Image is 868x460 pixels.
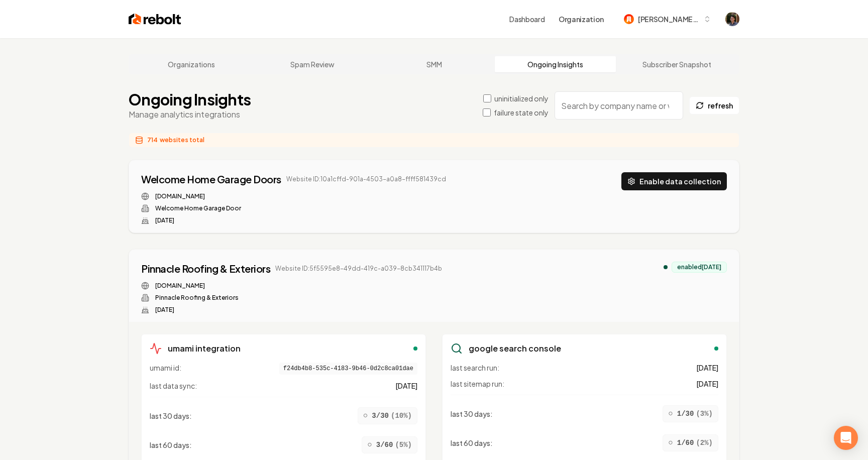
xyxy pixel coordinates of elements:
[252,56,374,72] a: Spam Review
[616,56,737,72] a: Subscriber Snapshot
[129,12,181,26] img: Rebolt Logo
[696,379,718,389] span: [DATE]
[668,437,673,449] span: ○
[395,440,412,450] span: ( 5 %)
[286,175,446,183] span: Website ID: 10a1cffd-901a-4503-a0a8-ffff581439cd
[672,262,727,273] div: enabled [DATE]
[664,265,668,269] div: analytics enabled
[469,342,561,355] h3: google search console
[638,14,699,25] span: [PERSON_NAME]-62
[714,347,718,351] div: enabled
[391,411,412,421] span: ( 10 %)
[509,14,545,24] a: Dashboard
[451,363,499,373] span: last search run:
[663,434,718,451] div: 1/60
[358,407,417,424] div: 3/30
[834,426,858,450] div: Open Intercom Messenger
[553,10,610,28] button: Organization
[155,192,205,200] a: [DOMAIN_NAME]
[141,192,446,200] div: Website
[621,172,727,190] button: Enable data collection
[129,90,251,108] h1: Ongoing Insights
[150,381,197,391] span: last data sync:
[147,136,158,144] span: 714
[168,342,241,355] h3: umami integration
[624,14,634,24] img: mitchell-62
[725,12,739,26] button: Open user button
[725,12,739,26] img: Mitchell Stahl
[279,363,417,375] span: f24db4b8-535c-4183-9b46-0d2c8ca01dae
[696,438,713,448] span: ( 2 %)
[689,96,739,114] button: refresh
[663,405,718,422] div: 1/30
[494,107,549,118] label: failure state only
[150,411,192,421] span: last 30 days :
[362,436,417,453] div: 3/60
[367,439,372,451] span: ○
[696,363,718,373] span: [DATE]
[373,56,495,72] a: SMM
[150,440,192,450] span: last 60 days :
[494,93,549,103] label: uninitialized only
[275,265,442,273] span: Website ID: 5f5595e8-49dd-419c-a039-8cb341117b4b
[129,108,251,121] p: Manage analytics integrations
[696,409,713,419] span: ( 3 %)
[141,282,442,290] div: Website
[451,409,493,419] span: last 30 days :
[395,381,417,391] span: [DATE]
[413,347,417,351] div: enabled
[555,91,683,120] input: Search by company name or website ID
[160,136,204,144] span: websites total
[668,408,673,420] span: ○
[451,438,493,448] span: last 60 days :
[451,379,504,389] span: last sitemap run:
[155,282,205,290] a: [DOMAIN_NAME]
[141,172,281,186] a: Welcome Home Garage Doors
[141,262,270,276] a: Pinnacle Roofing & Exteriors
[150,363,181,375] span: umami id:
[131,56,252,72] a: Organizations
[495,56,616,72] a: Ongoing Insights
[363,410,368,422] span: ○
